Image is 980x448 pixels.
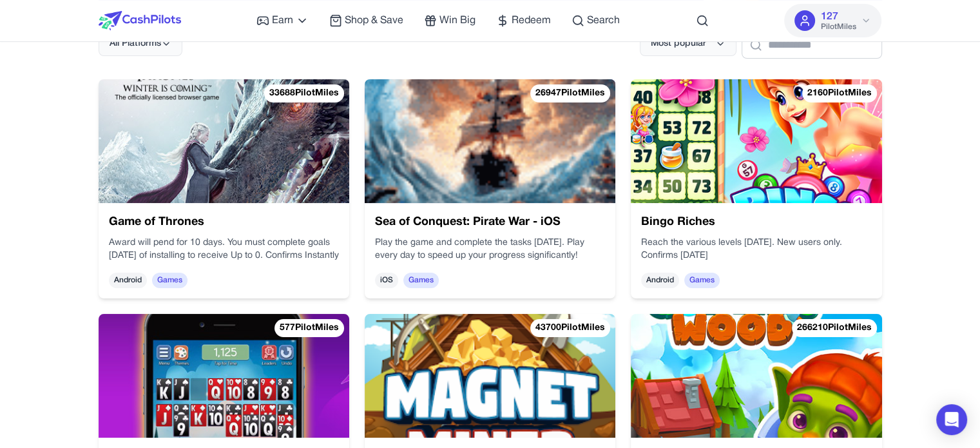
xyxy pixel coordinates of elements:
div: Open Intercom Messenger [936,404,967,435]
img: CashPilots Logo [99,11,181,30]
button: All Platforms [99,32,182,56]
span: Search [587,13,620,28]
span: PilotMiles [820,22,856,32]
a: Search [572,13,620,28]
span: Most popular [651,37,706,50]
span: All Platforms [110,37,161,50]
span: Earn [272,13,293,28]
a: Redeem [496,13,551,28]
button: Most popular [640,32,736,56]
span: 127 [820,9,838,24]
span: Redeem [512,13,551,28]
a: Shop & Save [329,13,403,28]
a: Earn [256,13,309,28]
span: Shop & Save [345,13,403,28]
a: Win Big [424,13,476,28]
button: 127PilotMiles [784,4,881,37]
span: Win Big [439,13,476,28]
